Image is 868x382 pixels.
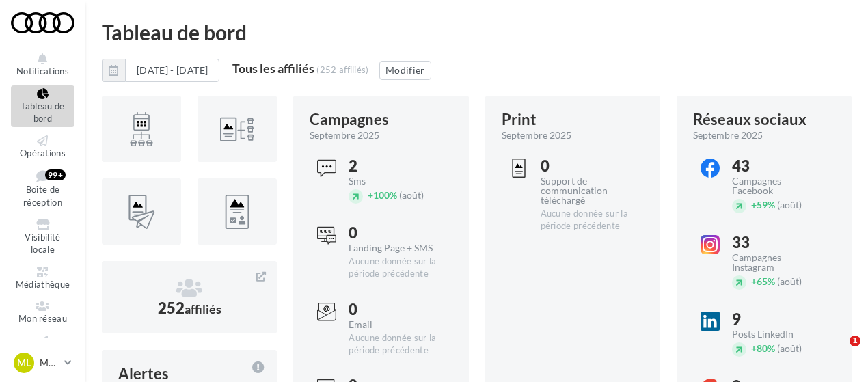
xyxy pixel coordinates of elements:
div: Landing Page + SMS [349,243,440,253]
span: 100% [368,189,397,201]
a: Boîte de réception 99+ [11,167,74,210]
div: 2 [349,159,440,174]
button: Modifier [379,61,431,80]
span: affiliés [185,301,221,316]
div: Sms [349,176,440,186]
div: Aucune donnée sur la période précédente [349,256,440,280]
div: 0 [541,159,643,174]
span: ML [17,356,31,370]
span: Boîte de réception [23,185,62,208]
div: Campagnes Instagram [732,253,824,272]
a: Tableau de bord [11,85,74,127]
span: 65% [751,275,775,287]
a: Opérations [11,133,74,162]
span: 80% [751,342,775,354]
span: Notifications [16,66,69,77]
div: Aucune donnée sur la période précédente [349,332,440,357]
span: + [751,275,757,287]
span: 1 [850,336,860,346]
div: Alertes [118,366,169,381]
span: Tableau de bord [21,100,64,124]
span: Mon réseau [18,313,67,324]
div: Campagnes [310,112,389,127]
span: 252 [158,299,221,317]
span: + [751,199,757,210]
span: septembre 2025 [310,128,379,142]
a: ML Marine LE BON [11,350,74,376]
a: Campagnes [11,333,74,362]
div: Réseaux sociaux [693,112,806,127]
div: Support de communication téléchargé [541,176,643,205]
div: (252 affiliés) [316,64,369,75]
span: (août) [777,275,802,287]
button: [DATE] - [DATE] [102,59,219,82]
span: septembre 2025 [502,128,571,142]
a: Médiathèque [11,264,74,293]
div: Aucune donnée sur la période précédente [541,208,643,232]
button: [DATE] - [DATE] [125,59,219,82]
div: 0 [349,226,440,241]
span: Visibilité locale [25,232,60,256]
div: 0 [349,302,440,317]
span: + [751,342,757,354]
span: septembre 2025 [693,128,763,142]
div: Posts LinkedIn [732,329,824,339]
span: (août) [777,342,802,354]
button: Notifications [11,51,74,80]
span: Médiathèque [16,279,70,290]
p: Marine LE BON [40,356,59,370]
span: 59% [751,199,775,210]
span: (août) [777,199,802,210]
div: Tous les affiliés [232,62,314,74]
iframe: Intercom live chat [822,336,854,368]
div: 99+ [45,169,66,180]
span: Opérations [20,148,66,159]
a: Visibilité locale [11,217,74,258]
a: Mon réseau [11,298,74,327]
span: + [368,189,373,201]
span: (août) [399,189,424,201]
div: Print [502,112,537,127]
div: 33 [732,235,824,250]
div: Campagnes Facebook [732,176,824,195]
div: 43 [732,159,824,174]
div: Tableau de bord [102,22,852,42]
div: 9 [732,312,824,327]
div: Email [349,320,440,329]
